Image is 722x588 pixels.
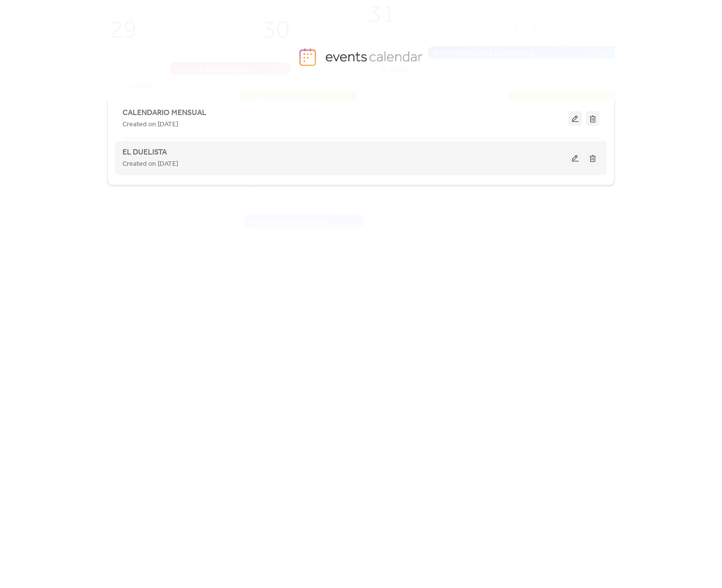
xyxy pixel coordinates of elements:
span: Created on [DATE] [122,119,178,131]
a: EL DUELISTA [122,150,167,155]
a: CALENDARIO MENSUAL [122,110,206,116]
span: CALENDARIO MENSUAL [122,107,206,119]
span: EL DUELISTA [122,147,167,158]
span: Created on [DATE] [122,158,178,170]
